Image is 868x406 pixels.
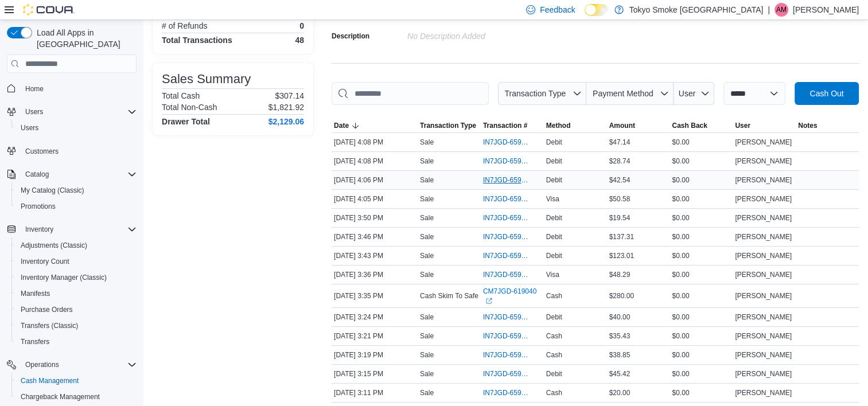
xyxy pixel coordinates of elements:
button: Cash Out [795,82,859,105]
span: [PERSON_NAME] [735,232,792,241]
span: Transaction Type [420,121,476,130]
span: Cash Management [16,374,137,388]
div: $0.00 [670,135,733,149]
span: IN7JGD-6597801 [483,350,530,360]
span: $137.31 [609,232,634,241]
span: Transfers [21,337,49,346]
div: [DATE] 3:19 PM [332,348,418,362]
p: $307.14 [275,91,304,100]
button: Users [11,120,141,136]
span: $40.00 [609,313,630,322]
button: Inventory [2,221,141,237]
span: IN7JGD-6597812 [483,331,530,341]
h6: Total Non-Cash [162,103,217,112]
button: Manifests [11,286,141,302]
button: My Catalog (Classic) [11,182,141,198]
p: Sale [420,232,434,241]
span: $50.58 [609,194,630,204]
div: $0.00 [670,289,733,303]
span: $35.43 [609,331,630,341]
span: Inventory [25,225,53,234]
div: $0.00 [670,249,733,263]
button: Purchase Orders [11,302,141,318]
button: Transfers [11,334,141,350]
div: [DATE] 3:15 PM [332,367,418,381]
div: [DATE] 3:24 PM [332,310,418,324]
span: Promotions [16,200,137,213]
span: User [735,121,750,130]
span: Inventory Count [21,257,69,266]
span: IN7JGD-6597780 [483,369,530,378]
span: Purchase Orders [16,303,137,317]
span: Users [25,107,43,116]
span: Home [21,81,137,95]
button: Operations [21,358,64,372]
button: Payment Method [586,82,674,105]
a: My Catalog (Classic) [16,184,89,197]
span: Debit [546,175,562,185]
span: IN7JGD-6597925 [483,232,530,241]
div: [DATE] 4:08 PM [332,135,418,149]
span: Chargeback Management [16,390,137,404]
p: Sale [420,350,434,360]
p: Sale [420,313,434,322]
button: IN7JGD-6597899 [483,249,542,263]
span: $42.54 [609,175,630,185]
p: | [768,3,770,17]
p: Sale [420,331,434,341]
button: Users [2,104,141,120]
span: Cash Out [809,88,843,99]
h4: 48 [295,36,304,45]
a: Adjustments (Classic) [16,239,92,252]
span: IN7JGD-6597934 [483,213,530,222]
button: Adjustments (Classic) [11,237,141,253]
button: User [733,119,796,132]
span: $48.29 [609,270,630,279]
span: Debit [546,251,562,260]
span: Visa [546,194,559,204]
span: Customers [21,144,137,158]
span: [PERSON_NAME] [735,251,792,260]
a: Users [16,121,43,135]
span: Debit [546,313,562,322]
span: Transfers (Classic) [16,319,137,333]
span: [PERSON_NAME] [735,175,792,185]
span: My Catalog (Classic) [21,186,84,195]
span: Payment Method [593,89,653,98]
p: Sale [420,270,434,279]
div: $0.00 [670,329,733,343]
div: $0.00 [670,348,733,362]
div: [DATE] 4:06 PM [332,173,418,187]
div: [DATE] 3:36 PM [332,268,418,282]
span: Notes [798,121,817,130]
p: $1,821.92 [268,103,304,112]
span: Inventory Count [16,255,137,268]
a: Transfers [16,335,54,349]
span: Purchase Orders [21,305,73,314]
span: $28.74 [609,157,630,166]
span: Amount [609,121,635,130]
p: Sale [420,213,434,222]
button: Amount [607,119,670,132]
span: IN7JGD-6597821 [483,313,530,322]
a: Customers [21,145,63,158]
div: [DATE] 4:05 PM [332,192,418,206]
span: [PERSON_NAME] [735,138,792,147]
a: CM7JGD-619040External link [483,287,542,305]
span: $20.00 [609,388,630,397]
span: Manifests [16,287,137,300]
a: Transfers (Classic) [16,319,83,333]
button: IN7JGD-6598030 [483,135,542,149]
span: $45.42 [609,369,630,378]
button: Chargeback Management [11,389,141,405]
span: Cash [546,291,562,300]
span: Cash [546,331,562,341]
span: Operations [21,358,137,372]
div: $0.00 [670,230,733,244]
div: [DATE] 3:11 PM [332,386,418,400]
span: Users [21,123,38,132]
button: Inventory Count [11,253,141,270]
p: Cash Skim To Safe [420,291,478,300]
span: [PERSON_NAME] [735,270,792,279]
a: Purchase Orders [16,303,77,317]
